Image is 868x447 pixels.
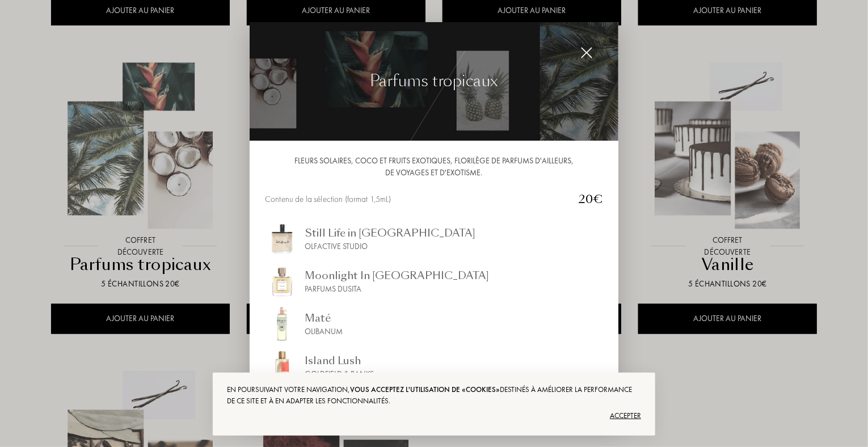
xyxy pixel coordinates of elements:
div: Contenu de la sélection (format 1,5mL) [265,193,569,206]
div: Fleurs solaires, coco et fruits exotiques, florilège de parfums d'ailleurs, de voyages et d'exoti... [265,155,603,179]
a: img_sommelierIsland LushGoldfield & Banks [265,349,603,383]
img: cross_white.svg [580,47,593,59]
div: Olfactive Studio [305,241,475,252]
img: img_sommelier [265,349,299,383]
div: Maté [305,310,343,326]
span: vous acceptez l'utilisation de «cookies» [350,385,500,394]
div: Still Life in [GEOGRAPHIC_DATA] [305,225,475,241]
div: Moonlight In [GEOGRAPHIC_DATA] [305,268,489,283]
a: img_sommelierMatéOlibanum [265,307,603,341]
img: img_sommelier [265,222,299,256]
div: En poursuivant votre navigation, destinés à améliorer la performance de ce site et à en adapter l... [227,384,641,407]
div: Accepter [227,407,641,425]
div: Parfums tropicaux [370,69,498,93]
div: Parfums Dusita [305,283,489,295]
div: 20€ [569,191,603,208]
a: img_sommelierMoonlight In [GEOGRAPHIC_DATA]Parfums Dusita [265,264,603,298]
a: img_sommelierStill Life in [GEOGRAPHIC_DATA]Olfactive Studio [265,222,603,256]
img: img_sommelier [265,307,299,341]
div: Goldfield & Banks [305,368,374,380]
div: Olibanum [305,326,343,338]
img: img_sommelier [265,264,299,298]
div: Island Lush [305,353,374,368]
img: img_collec [250,22,618,141]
